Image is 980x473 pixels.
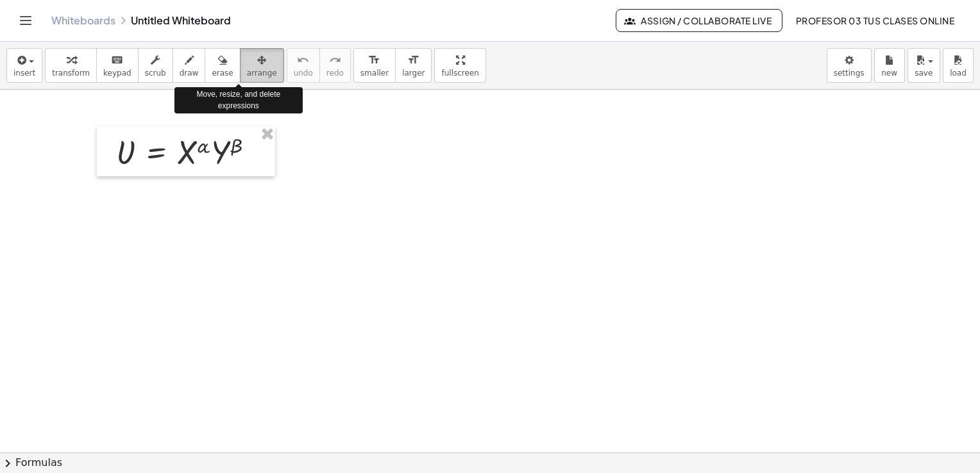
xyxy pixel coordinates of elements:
span: insert [13,69,35,78]
span: smaller [360,69,389,78]
span: arrange [247,69,277,78]
button: arrange [240,48,284,83]
span: transform [52,69,90,78]
div: Move, resize, and delete expressions [174,87,303,113]
span: keypad [103,69,131,78]
span: undo [294,69,313,78]
button: draw [173,48,206,83]
button: undoundo [287,48,320,83]
button: fullscreen [434,48,486,83]
span: fullscreen [441,69,478,78]
span: Assign / Collaborate Live [627,15,772,26]
button: redoredo [319,48,351,83]
i: undo [297,53,309,68]
a: Whiteboards [51,14,115,27]
button: save [908,48,940,83]
button: load [943,48,974,83]
span: save [915,69,933,78]
button: insert [6,48,42,83]
span: new [881,69,897,78]
button: format_sizelarger [395,48,432,83]
span: draw [180,69,199,78]
i: keyboard [111,53,123,68]
span: larger [402,69,425,78]
button: Profesor 03 Tus Clases Online [785,9,965,32]
span: redo [326,69,344,78]
button: transform [45,48,97,83]
button: scrub [138,48,173,83]
button: new [874,48,905,83]
span: settings [834,69,865,78]
span: load [950,69,967,78]
i: format_size [407,53,419,68]
button: settings [827,48,872,83]
i: format_size [368,53,380,68]
i: redo [329,53,341,68]
span: erase [212,69,233,78]
button: Toggle navigation [15,10,36,31]
span: scrub [145,69,166,78]
button: erase [205,48,240,83]
button: format_sizesmaller [353,48,396,83]
button: Assign / Collaborate Live [616,9,783,32]
button: keyboardkeypad [96,48,139,83]
span: Profesor 03 Tus Clases Online [795,15,954,26]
